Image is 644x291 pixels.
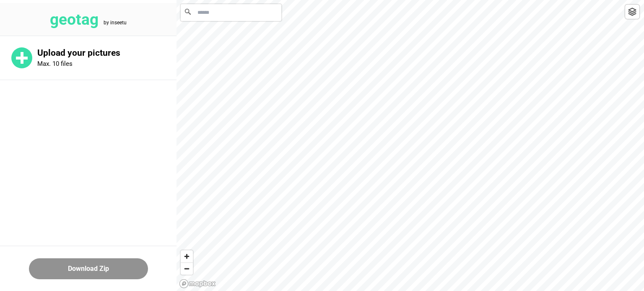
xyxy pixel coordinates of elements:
button: Zoom out [181,262,193,275]
tspan: by inseetu [104,20,127,26]
button: Zoom in [181,250,193,262]
input: Search [181,4,281,21]
a: Mapbox logo [179,279,216,288]
img: toggleLayer [628,8,636,16]
button: Download Zip [29,258,148,279]
tspan: geotag [50,10,99,29]
p: Max. 10 files [37,60,73,68]
p: Upload your pictures [37,48,177,58]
